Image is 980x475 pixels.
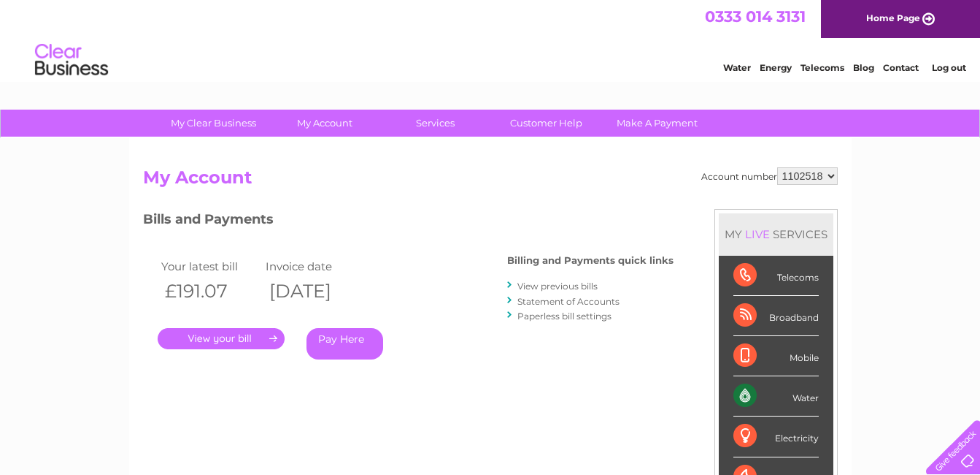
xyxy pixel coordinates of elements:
a: My Clear Business [153,110,274,137]
a: Make A Payment [597,110,717,137]
div: Clear Business is a trading name of Verastar Limited (registered in [GEOGRAPHIC_DATA] No. 3667643... [146,8,836,71]
div: Telecoms [733,256,819,296]
th: [DATE] [262,276,367,306]
a: Log out [932,62,966,73]
a: 0333 014 3131 [705,7,806,26]
a: Blog [853,62,874,73]
div: Broadband [733,296,819,336]
div: MY SERVICES [719,213,833,255]
a: Telecoms [800,62,844,73]
div: Mobile [733,336,819,376]
a: Paperless bill settings [517,311,611,322]
a: Water [723,62,751,73]
h4: Billing and Payments quick links [507,255,674,266]
a: Customer Help [486,110,606,137]
img: logo.png [34,38,109,83]
a: . [158,328,285,349]
a: Energy [760,62,792,73]
a: Statement of Accounts [517,296,620,307]
a: Contact [883,62,919,73]
td: Invoice date [262,256,367,276]
div: LIVE [742,227,773,241]
div: Account number [701,167,838,185]
a: Pay Here [306,328,383,360]
a: My Account [264,110,385,137]
div: Water [733,376,819,417]
td: Your latest bill [158,256,263,276]
h3: Bills and Payments [143,209,674,235]
a: View previous bills [517,281,598,292]
div: Electricity [733,417,819,457]
a: Services [375,110,495,137]
h2: My Account [143,167,838,195]
th: £191.07 [158,276,263,306]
